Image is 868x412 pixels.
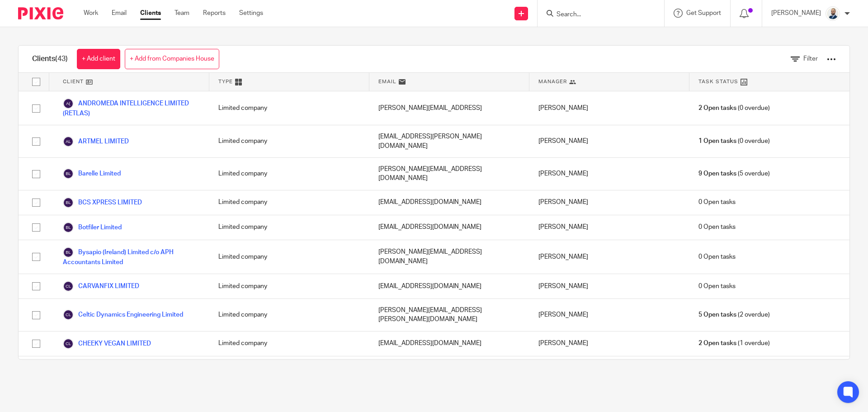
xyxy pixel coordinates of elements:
div: Sole Trader / Self-Assessed [209,356,369,388]
a: Barelle Limited [63,168,121,179]
a: + Add from Companies House [125,49,219,69]
img: svg%3E [63,98,74,109]
div: [PERSON_NAME] [529,91,689,125]
a: Clients [140,9,161,18]
div: [PERSON_NAME] [529,190,689,215]
input: Search [556,11,637,19]
span: (5 overdue) [698,169,770,178]
img: svg%3E [63,281,74,292]
div: [EMAIL_ADDRESS][DOMAIN_NAME] [369,190,529,215]
div: [PERSON_NAME][EMAIL_ADDRESS][PERSON_NAME][DOMAIN_NAME] [369,299,529,331]
div: [PERSON_NAME] [529,215,689,240]
a: BCS XPRESS LIMITED [63,197,142,208]
span: Type [218,78,233,85]
span: Get Support [686,10,721,16]
span: 0 Open tasks [698,282,736,291]
div: [PERSON_NAME][EMAIL_ADDRESS] [369,91,529,125]
a: Settings [239,9,263,18]
img: svg%3E [63,247,74,258]
span: (1 overdue) [698,339,770,348]
img: svg%3E [63,197,74,208]
a: Email [112,9,127,18]
a: + Add client [77,49,120,69]
img: Pixie [18,7,63,19]
div: [PERSON_NAME] [529,125,689,157]
a: ARTMEL LIMITED [63,136,129,147]
span: 0 Open tasks [698,252,736,261]
div: [EMAIL_ADDRESS][DOMAIN_NAME] [369,274,529,298]
a: CARVANFIX LIMITED [63,281,139,292]
span: Email [378,78,396,85]
a: CHEEKY VEGAN LIMITED [63,338,151,349]
span: 1 Open tasks [698,137,736,146]
div: Limited company [209,190,369,215]
div: [PERSON_NAME] [529,240,689,274]
span: (0 overdue) [698,104,770,113]
a: Work [84,9,98,18]
a: ANDROMEDA INTELLIGENCE LIMITED (RETLAS) [63,98,200,118]
div: Limited company [209,331,369,356]
div: [PERSON_NAME][EMAIL_ADDRESS][PERSON_NAME][DOMAIN_NAME] [369,356,529,388]
span: (43) [55,55,68,62]
img: Mark%20LI%20profiler.png [826,6,840,21]
img: svg%3E [63,136,74,147]
div: Limited company [209,299,369,331]
div: Limited company [209,240,369,274]
div: [PERSON_NAME][EMAIL_ADDRESS][DOMAIN_NAME] [369,158,529,190]
img: svg%3E [63,168,74,179]
div: Limited company [209,91,369,125]
span: 9 Open tasks [698,169,736,178]
img: svg%3E [63,309,74,320]
div: [EMAIL_ADDRESS][DOMAIN_NAME] [369,331,529,356]
div: Limited company [209,125,369,157]
div: Limited company [209,215,369,240]
span: 0 Open tasks [698,223,736,232]
div: [PERSON_NAME] [529,274,689,298]
span: 0 Open tasks [698,198,736,207]
span: (2 overdue) [698,310,770,319]
div: [PERSON_NAME] [529,356,689,388]
div: [EMAIL_ADDRESS][DOMAIN_NAME] [369,215,529,240]
img: svg%3E [63,222,74,233]
span: Filter [803,56,818,62]
a: Team [175,9,189,18]
span: 2 Open tasks [698,104,736,113]
p: [PERSON_NAME] [771,9,821,18]
div: [PERSON_NAME] [529,158,689,190]
a: Celtic Dynamics Engineering Limited [63,309,183,320]
h1: Clients [32,54,68,64]
a: Reports [203,9,226,18]
div: Limited company [209,274,369,298]
span: Manager [538,78,567,85]
span: 2 Open tasks [698,339,736,348]
a: Bysapio (Ireland) Limited c/o APH Accountants Limited [63,247,200,267]
div: [EMAIL_ADDRESS][PERSON_NAME][DOMAIN_NAME] [369,125,529,157]
span: Client [63,78,84,85]
input: Select all [28,73,45,90]
img: svg%3E [63,338,74,349]
span: Task Status [698,78,738,85]
span: (0 overdue) [698,137,770,146]
div: [PERSON_NAME][EMAIL_ADDRESS][DOMAIN_NAME] [369,240,529,274]
div: Limited company [209,158,369,190]
div: [PERSON_NAME] [529,331,689,356]
div: [PERSON_NAME] [529,299,689,331]
a: Botfiler Limited [63,222,122,233]
span: 5 Open tasks [698,310,736,319]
